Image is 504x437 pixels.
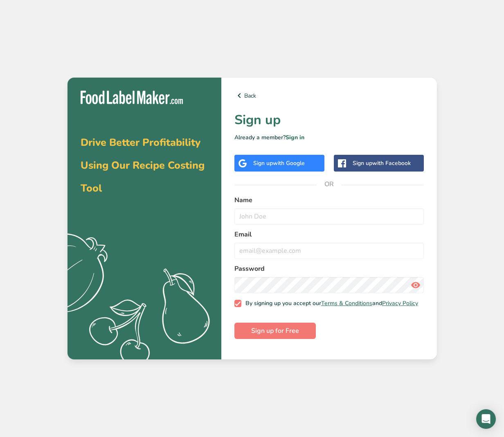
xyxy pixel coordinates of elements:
[241,300,418,307] span: By signing up you accept our and
[234,110,424,130] h1: Sign up
[372,159,411,167] span: with Facebook
[234,323,316,339] button: Sign up for Free
[234,243,424,259] input: email@example.com
[321,299,372,307] a: Terms & Conditions
[382,299,418,307] a: Privacy Policy
[234,208,424,225] input: John Doe
[81,91,183,104] img: Food Label Maker
[81,136,205,195] span: Drive Better Profitability Using Our Recipe Costing Tool
[273,159,305,167] span: with Google
[353,159,411,167] div: Sign up
[234,133,424,142] p: Already a member?
[234,91,424,100] a: Back
[476,409,496,429] div: Open Intercom Messenger
[251,326,299,336] span: Sign up for Free
[317,172,341,196] span: OR
[253,159,305,167] div: Sign up
[234,195,424,205] label: Name
[286,134,304,141] a: Sign in
[234,264,424,274] label: Password
[234,230,424,239] label: Email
